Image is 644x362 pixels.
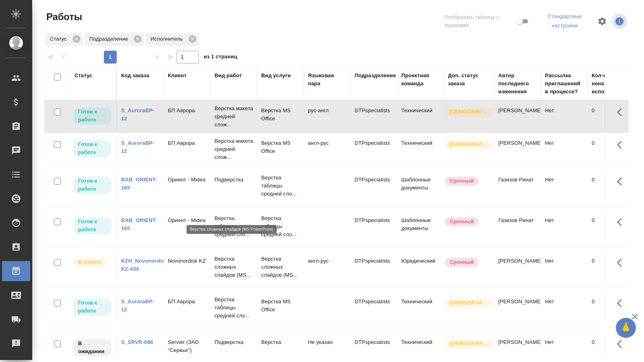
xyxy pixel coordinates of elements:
a: S_AuroraBP-12 [121,140,154,154]
p: Ориент - Midea [168,176,206,184]
p: Верстка таблицы средней сло... [215,296,253,320]
div: Вид услуги [261,72,291,80]
div: Кол-во неназначенных исполнителей [592,72,640,96]
td: Технический [397,135,444,163]
div: Статус [74,72,93,80]
td: Юридический [397,253,444,281]
p: БП Аврора [168,298,206,306]
button: Здесь прячутся важные кнопки [612,212,632,232]
td: Шаблонные документы [397,212,444,241]
p: Верстка сложных слайдов (MS... [215,255,253,279]
td: [PERSON_NAME] [494,294,541,322]
div: Исполнитель может приступить к работе [72,107,112,125]
a: S_AuroraBP-12 [121,107,154,121]
p: Подверстка [215,338,253,346]
div: Проектная команда [401,72,440,88]
p: Готов к работе [78,140,107,156]
td: Технический [397,294,444,322]
span: Работы [44,10,82,23]
div: Исполнитель назначен, приступать к работе пока рано [72,338,112,357]
td: DTPspecialists [351,172,397,200]
div: Вид работ [215,72,242,80]
td: Нет [541,294,588,322]
td: рус-англ [304,103,351,131]
div: Языковая пара [308,72,347,88]
td: Шаблонные документы [397,172,444,200]
span: 🙏 [619,319,633,336]
div: Подразделение [355,72,396,80]
p: Верстка таблицы средней сло... [261,174,300,198]
div: Исполнитель [146,33,199,46]
p: Исполнитель [151,35,186,43]
p: Верстка MS Office [261,298,300,314]
td: [PERSON_NAME] [494,253,541,281]
p: [DEMOGRAPHIC_DATA] [450,140,490,148]
span: Отобразить таблицу с оценками [445,13,515,29]
p: Статус [50,35,70,43]
td: DTPspecialists [351,103,397,131]
p: Готов к работе [78,177,107,193]
td: англ-рус [304,253,351,281]
p: Верстка [261,338,300,346]
p: В работе [78,258,101,266]
p: Срочный [450,218,474,226]
button: Здесь прячутся важные кнопки [612,253,632,272]
p: [DEMOGRAPHIC_DATA] [450,339,490,348]
td: [PERSON_NAME] [494,103,541,131]
button: Здесь прячутся важные кнопки [612,135,632,154]
p: БП Аврора [168,139,206,147]
p: Готов к работе [78,108,107,124]
a: S_AuroraBP-12 [121,298,154,313]
p: Срочный [450,177,474,185]
p: Верстка макета средней слож... [215,105,253,129]
span: Настроить таблицу [592,12,612,31]
p: Servier (ЗАО "Сервье") [168,338,206,354]
a: BAB_ORIENT-165 [121,177,157,191]
p: Готов к работе [78,299,107,315]
td: Нет [541,212,588,241]
span: из 1 страниц [204,52,237,64]
td: Газизов Ринат [494,212,541,241]
a: KZH_Novonordisk-KZ-434 [121,258,169,272]
p: Верстка таблицы средней сло... [215,214,253,239]
div: Доп. статус заказа [448,72,490,88]
div: Исполнитель может приступить к работе [72,176,112,195]
td: Нет [541,253,588,281]
p: Верстка сложных слайдов (MS... [261,255,300,279]
div: Статус [45,33,83,46]
div: Рассылка приглашений в процессе? [545,72,584,96]
p: Верстка MS Office [261,107,300,123]
td: Нет [541,172,588,200]
div: Подразделение [85,33,144,46]
a: BAB_ORIENT-165 [121,217,157,231]
p: Верстка MS Office [261,139,300,155]
p: Верстка макета средней слож... [215,137,253,161]
button: Здесь прячутся важные кнопки [612,294,632,313]
td: DTPspecialists [351,212,397,241]
td: DTPspecialists [351,135,397,163]
td: DTPspecialists [351,253,397,281]
td: Нет [541,103,588,131]
div: Код заказа [121,72,149,80]
button: Здесь прячутся важные кнопки [612,172,632,191]
p: БП Аврора [168,107,206,115]
p: Срочный [450,258,474,266]
p: В ожидании [78,339,107,356]
p: Novonordisk KZ [168,257,206,265]
div: Клиент [168,72,186,80]
div: Исполнитель может приступить к работе [72,216,112,235]
p: [DEMOGRAPHIC_DATA] [450,108,490,116]
p: Подверстка [215,176,253,184]
button: 🙏 [616,318,636,338]
p: Готов к работе [78,218,107,234]
td: англ-рус [304,135,351,163]
p: [DEMOGRAPHIC_DATA] [450,299,490,307]
div: Автор последнего изменения [498,72,537,96]
div: split button [537,10,592,32]
td: DTPspecialists [351,294,397,322]
div: Исполнитель может приступить к работе [72,139,112,158]
a: S_SRVR-688 [121,339,153,345]
td: [PERSON_NAME] [494,135,541,163]
p: Ориент - Midea [168,216,206,224]
button: Здесь прячутся важные кнопки [612,103,632,122]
